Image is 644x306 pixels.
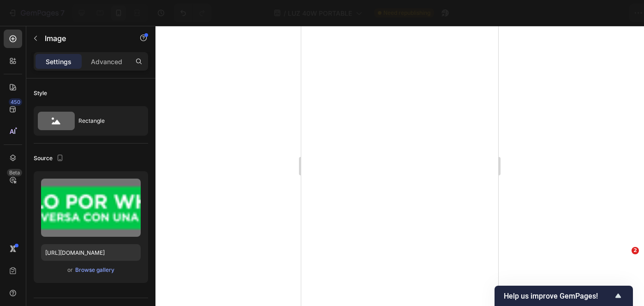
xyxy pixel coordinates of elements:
div: Undo/Redo [174,4,211,22]
span: LUZ 40W PORTABLE [288,8,352,18]
div: Source [34,152,66,165]
span: Save [556,9,572,17]
div: Publish [590,8,614,18]
button: Publish [583,4,621,22]
img: preview-image [41,179,141,237]
div: Rectangle [78,110,135,132]
p: Settings [46,57,72,66]
button: Browse gallery [75,265,115,275]
iframe: Design area [301,26,498,306]
button: Save [549,4,579,22]
button: Show survey - Help us improve GemPages! [504,290,624,301]
span: Help us improve GemPages! [504,292,613,300]
p: 7 [60,7,65,18]
span: 2 [632,247,639,254]
button: 7 [4,4,69,22]
input: https://example.com/image.jpg [41,244,141,261]
div: Browse gallery [75,266,114,274]
p: Image [45,33,123,44]
div: Beta [7,169,22,176]
iframe: Intercom live chat [613,261,635,283]
span: Need republishing [383,9,430,17]
div: 450 [9,98,22,106]
p: Advanced [91,57,122,66]
span: or [67,264,73,276]
div: Style [34,89,47,97]
span: / [284,8,286,18]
